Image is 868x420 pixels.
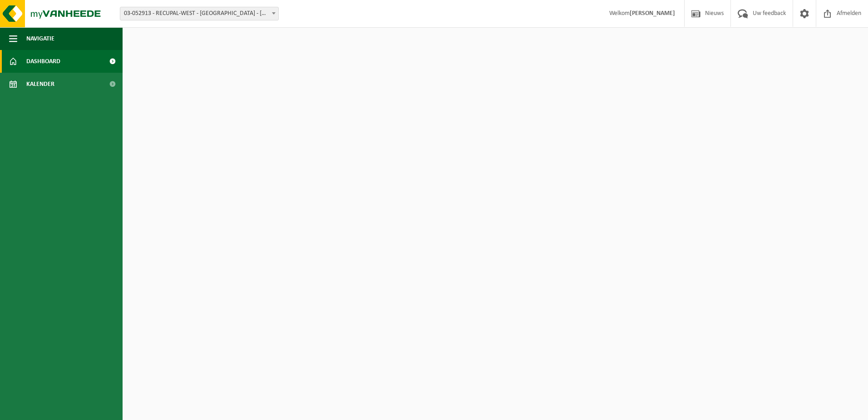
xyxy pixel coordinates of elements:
span: Dashboard [26,50,60,73]
span: Navigatie [26,27,54,50]
strong: [PERSON_NAME] [630,10,675,17]
span: Kalender [26,73,54,95]
span: 03-052913 - RECUPAL-WEST - MOENKOUTERSTRAAT - MOEN [120,7,279,20]
span: 03-052913 - RECUPAL-WEST - MOENKOUTERSTRAAT - MOEN [120,7,278,20]
iframe: chat widget [5,400,152,420]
